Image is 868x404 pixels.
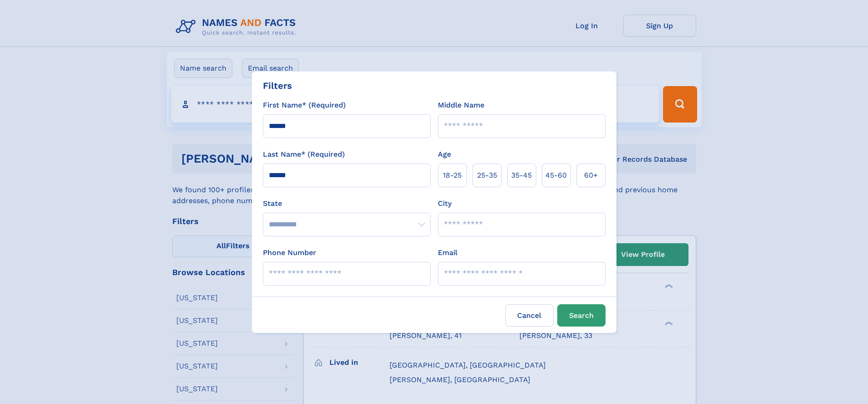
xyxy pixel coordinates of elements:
button: Search [557,304,606,327]
label: Middle Name [438,100,484,111]
label: Phone Number [263,247,316,258]
label: City [438,198,452,209]
label: Last Name* (Required) [263,149,345,160]
span: 45‑60 [545,170,567,181]
span: 35‑45 [511,170,532,181]
label: First Name* (Required) [263,100,346,111]
label: Cancel [505,304,554,327]
div: Filters [263,79,292,92]
span: 18‑25 [443,170,462,181]
label: Email [438,247,457,258]
label: Age [438,149,451,160]
label: State [263,198,431,209]
span: 25‑35 [477,170,497,181]
span: 60+ [584,170,598,181]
